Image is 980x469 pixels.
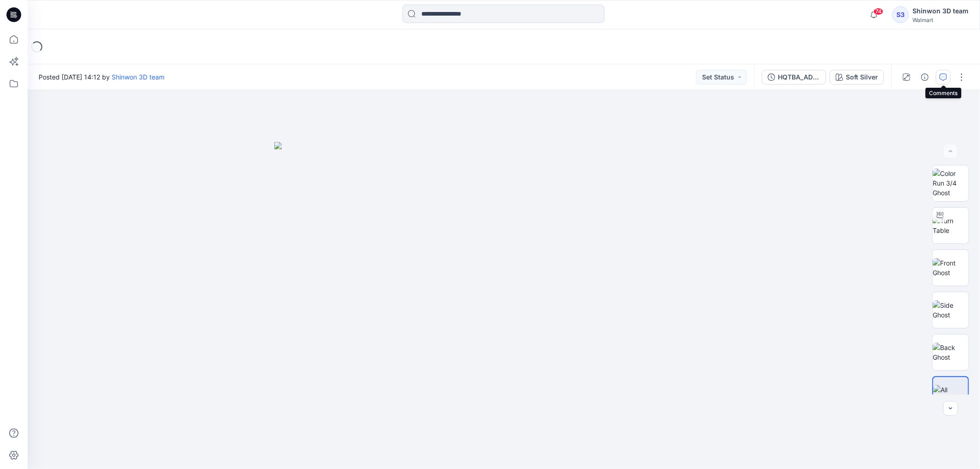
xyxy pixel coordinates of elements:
button: HQTBA_ADM_WN 2PK Bike Short [762,70,826,85]
div: S3 [892,6,909,23]
div: Shinwon 3D team [912,6,969,17]
img: Side Ghost [933,300,969,320]
div: Walmart [912,17,969,23]
button: Soft Silver [830,70,884,85]
span: 74 [873,8,884,15]
span: Posted [DATE] 14:12 by [39,72,164,82]
img: Turn Table [933,216,969,235]
img: Color Run 3/4 Ghost [933,169,969,198]
img: Back Ghost [933,343,969,362]
a: Shinwon 3D team [112,73,164,81]
button: Details [918,70,932,85]
div: Soft Silver [846,72,878,82]
img: All colorways [933,385,968,404]
img: Front Ghost [933,258,969,277]
div: HQTBA_ADM_WN 2PK Bike Short [778,72,820,82]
